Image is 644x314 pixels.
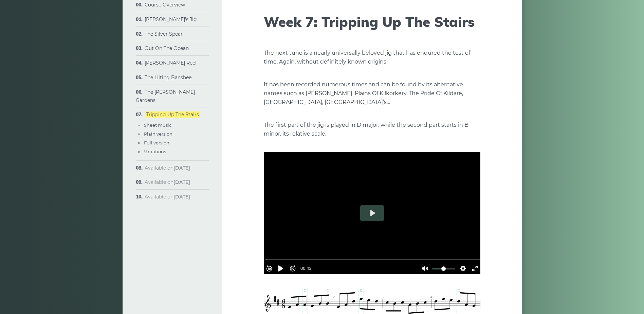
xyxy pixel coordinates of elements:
[264,121,480,138] p: The first part of the jig is played in D major, while the second part starts in B minor, its rela...
[173,194,190,200] strong: [DATE]
[173,165,190,171] strong: [DATE]
[136,89,195,103] a: The [PERSON_NAME] Gardens
[145,165,190,171] span: Available on
[145,31,183,37] a: The Silver Spear
[264,80,480,107] p: It has been recorded numerous times and can be found by its alternative names such as [PERSON_NAM...
[145,2,185,8] a: Course Overview
[145,111,200,118] a: Tripping Up The Stairs
[264,49,480,66] p: The next tune is a nearly universally beloved jig that has endured the test of time. Again, witho...
[144,140,169,145] a: Full version
[145,179,190,185] span: Available on
[144,122,171,128] a: Sheet music
[145,60,197,66] a: [PERSON_NAME] Reel
[145,194,190,200] span: Available on
[145,45,189,51] a: Out On The Ocean
[144,149,166,154] a: Variations
[145,74,191,81] a: The Lilting Banshee
[144,131,172,137] a: Plain version
[264,14,480,30] h1: Week 7: Tripping Up The Stairs
[145,16,197,22] a: [PERSON_NAME]’s Jig
[173,179,190,185] strong: [DATE]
